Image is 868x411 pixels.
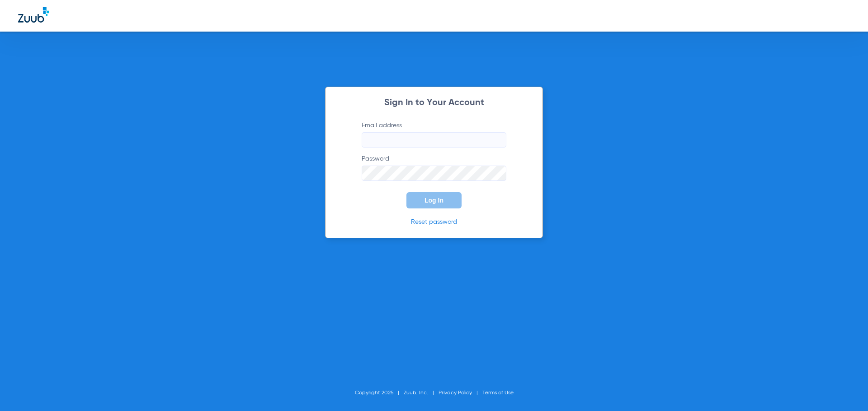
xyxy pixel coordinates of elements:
input: Email address [362,132,506,148]
h2: Sign In to Your Account [348,98,520,107]
li: Copyright 2025 [355,388,404,397]
label: Email address [362,121,506,148]
input: Password [362,166,506,181]
iframe: Chat Widget [823,368,868,411]
button: Log In [406,192,462,208]
a: Privacy Policy [439,390,472,396]
label: Password [362,154,506,181]
li: Zuub, Inc. [404,388,439,397]
span: Log In [425,197,443,204]
img: Zuub Logo [18,7,49,23]
a: Reset password [411,219,457,225]
a: Terms of Use [482,390,514,396]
